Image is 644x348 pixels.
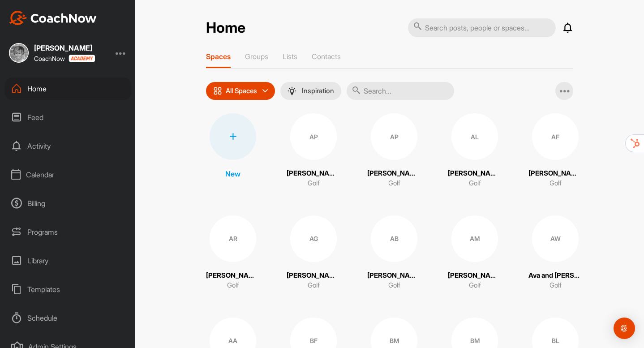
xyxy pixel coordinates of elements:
div: AG [290,215,337,262]
a: AR[PERSON_NAME]Golf [206,215,260,291]
img: CoachNow acadmey [69,55,95,62]
div: AR [210,215,256,262]
div: Open Intercom Messenger [614,318,635,339]
div: Programs [5,221,131,243]
div: AF [532,113,579,160]
div: Templates [5,278,131,301]
a: AG[PERSON_NAME]Golf [287,215,340,291]
a: AF[PERSON_NAME] and [PERSON_NAME]Golf [528,113,582,189]
a: AM[PERSON_NAME]Golf [448,215,502,291]
h2: Home [206,19,245,37]
div: Feed [5,106,131,129]
p: Golf [388,178,400,189]
p: Golf [469,178,481,189]
div: AP [290,113,337,160]
a: AWAva and [PERSON_NAME]Golf [528,215,582,291]
p: [PERSON_NAME] [448,271,502,281]
p: Inspiration [302,87,334,95]
div: Calendar [5,163,131,186]
p: Golf [388,280,400,291]
img: icon [213,86,222,95]
p: Golf [308,178,320,189]
div: Schedule [5,307,131,329]
div: AM [451,215,498,262]
a: AP[PERSON_NAME]Golf [287,113,340,189]
p: [PERSON_NAME] [287,168,340,179]
a: AP[PERSON_NAME]Golf [367,113,421,189]
p: [PERSON_NAME] [287,271,340,281]
input: Search posts, people or spaces... [408,18,556,37]
p: Spaces [206,52,231,61]
p: [PERSON_NAME] [367,168,421,179]
input: Search... [347,82,454,100]
p: Golf [550,178,562,189]
img: square_79ec8c51d126512d5cf6ea9b3775d7e2.jpg [9,43,29,63]
p: [PERSON_NAME] and [PERSON_NAME] [528,168,582,179]
p: [PERSON_NAME] [367,271,421,281]
a: AB[PERSON_NAME]Golf [367,215,421,291]
div: Library [5,249,131,272]
div: Billing [5,192,131,215]
p: Golf [469,280,481,291]
p: Groups [245,52,268,61]
p: New [225,168,240,179]
p: Ava and [PERSON_NAME] [528,271,582,281]
div: AB [371,215,417,262]
div: AL [451,113,498,160]
a: AL[PERSON_NAME]Golf [448,113,502,189]
img: CoachNow [9,11,97,25]
p: Golf [550,280,562,291]
p: [PERSON_NAME] [448,168,502,179]
div: Activity [5,135,131,157]
p: [PERSON_NAME] [206,271,260,281]
div: AW [532,215,579,262]
div: CoachNow [34,55,95,62]
img: menuIcon [288,86,296,95]
p: Contacts [312,52,341,61]
div: Home [5,77,131,100]
p: Golf [308,280,320,291]
div: [PERSON_NAME] [34,44,95,52]
div: AP [371,113,417,160]
p: Golf [227,280,239,291]
p: Lists [283,52,297,61]
p: All Spaces [226,87,257,95]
